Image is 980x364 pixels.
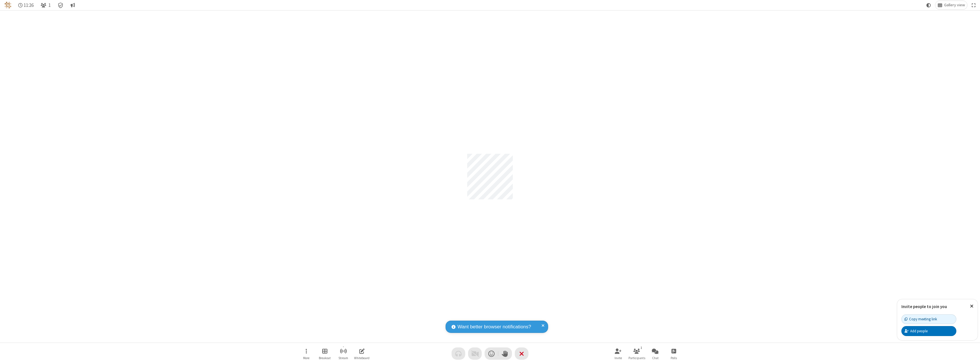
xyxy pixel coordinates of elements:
[353,345,370,362] button: Open shared whiteboard
[901,304,947,309] label: Invite people to join you
[55,1,66,9] div: Meeting details Encryption enabled
[5,2,11,9] img: QA Selenium DO NOT DELETE OR CHANGE
[628,356,645,360] span: Participants
[966,299,978,313] button: Close popover
[68,1,77,9] button: Conversation
[905,316,937,322] div: Copy meeting link
[647,345,664,362] button: Open chat
[610,345,627,362] button: Invite participants (⌘+Shift+I)
[48,3,51,8] span: 1
[969,1,978,9] button: Fullscreen
[458,323,531,331] span: Want better browser notifications?
[316,345,333,362] button: Manage Breakout Rooms
[468,347,482,360] button: Video
[515,347,528,360] button: End or leave meeting
[665,345,682,362] button: Open poll
[319,356,331,360] span: Breakout
[498,347,512,360] button: Raise hand
[338,356,348,360] span: Stream
[452,347,465,360] button: Audio problem - check your Internet connection or call by phone
[354,356,369,360] span: Whiteboard
[335,345,352,362] button: Start streaming
[628,345,645,362] button: Open participant list
[901,326,956,336] button: Add people
[944,3,965,7] span: Gallery view
[935,1,967,9] button: Change layout
[38,1,53,9] button: Open participant list
[298,345,315,362] button: Open menu
[924,1,933,9] button: Using system theme
[24,3,34,8] span: 11:26
[639,345,644,350] div: 1
[614,356,622,360] span: Invite
[303,356,309,360] span: More
[901,314,956,324] button: Copy meeting link
[16,1,36,9] div: Timer
[652,356,659,360] span: Chat
[671,356,677,360] span: Polls
[485,347,498,360] button: Send a reaction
